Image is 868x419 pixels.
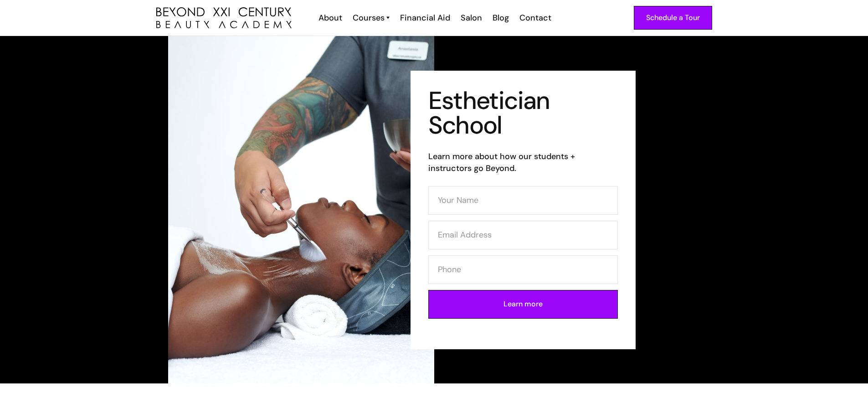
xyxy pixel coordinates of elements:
h6: Learn more about how our students + instructors go Beyond. [428,150,618,174]
h1: Esthetician School [428,88,618,138]
a: Blog [487,12,514,24]
div: Salon [461,12,482,24]
a: About [313,12,347,24]
img: beyond 21st century beauty academy logo [156,7,292,29]
input: Phone [428,255,618,284]
a: Contact [514,12,556,24]
a: Schedule a Tour [634,6,712,30]
div: Courses [353,12,385,24]
div: About [318,12,342,24]
form: Contact Form (Esthi) [428,186,618,325]
input: Your Name [428,186,618,215]
a: home [156,7,292,29]
a: Salon [455,12,487,24]
input: Email Address [428,221,618,249]
a: Courses [353,12,390,24]
div: Contact [519,12,551,24]
div: Blog [493,12,509,24]
div: Schedule a Tour [646,12,700,24]
div: Financial Aid [400,12,450,24]
input: Learn more [428,290,618,319]
img: esthetician facial application [168,36,434,383]
a: Financial Aid [394,12,455,24]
